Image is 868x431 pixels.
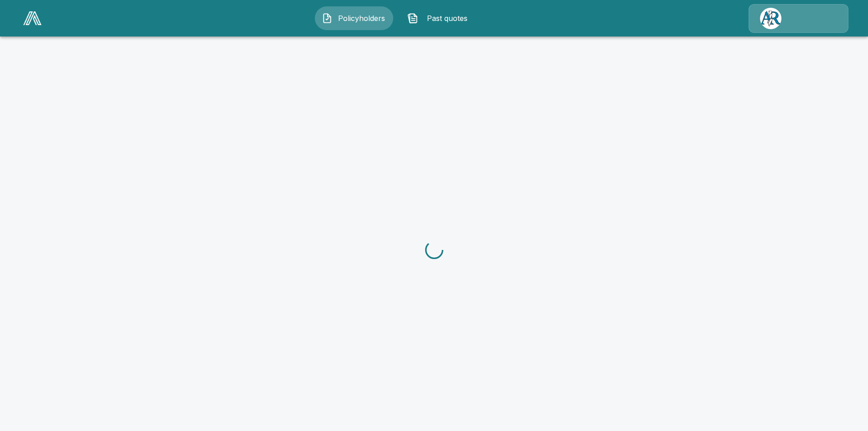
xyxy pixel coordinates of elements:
[407,13,418,24] img: Past quotes Icon
[322,13,333,24] img: Policyholders Icon
[401,6,479,30] button: Past quotes IconPast quotes
[336,13,386,24] span: Policyholders
[315,6,393,30] button: Policyholders IconPolicyholders
[422,13,472,24] span: Past quotes
[23,11,41,25] img: AA Logo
